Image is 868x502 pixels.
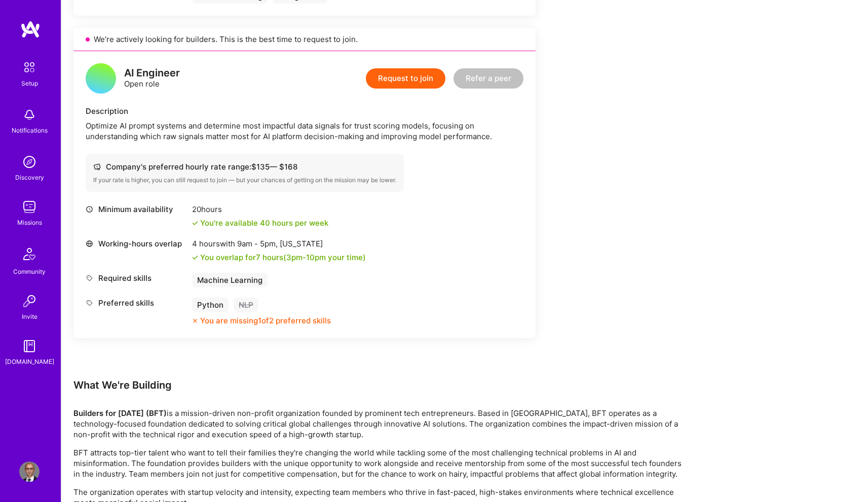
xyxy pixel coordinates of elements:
[19,462,40,482] img: User Avatar
[93,163,101,171] i: icon Cash
[86,299,93,307] i: icon Tag
[20,20,41,38] img: logo
[17,462,42,482] a: User Avatar
[86,273,187,283] div: Required skills
[454,68,523,89] button: Refer a peer
[192,218,328,228] div: You're available 40 hours per week
[73,447,682,479] p: BFT attracts top-tier talent who want to tell their families they're changing the world while tac...
[234,298,258,312] div: NLP
[192,318,198,324] i: icon CloseOrange
[19,291,40,311] img: Invite
[366,68,445,89] button: Request to join
[22,311,37,322] div: Invite
[86,106,523,116] div: Description
[19,336,40,356] img: guide book
[86,204,187,215] div: Minimum availability
[19,105,40,125] img: bell
[15,172,44,183] div: Discovery
[286,253,326,262] span: 3pm - 10pm
[86,240,93,247] i: icon World
[124,68,180,89] div: Open role
[86,274,93,282] i: icon Tag
[86,298,187,308] div: Preferred skills
[235,239,280,248] span: 9am - 5pm ,
[19,197,40,217] img: teamwork
[200,252,366,263] div: You overlap for 7 hours ( your time)
[86,238,187,249] div: Working-hours overlap
[124,68,180,78] div: AI Engineer
[93,176,396,184] div: If your rate is higher, you can still request to join — but your chances of getting on the missio...
[21,78,38,89] div: Setup
[192,238,366,249] div: 4 hours with [US_STATE]
[86,120,523,142] div: Optimize AI prompt systems and determine most impactful data signals for trust scoring models, fo...
[19,152,40,172] img: discovery
[192,220,198,226] i: icon Check
[86,205,93,213] i: icon Clock
[192,255,198,261] i: icon Check
[73,28,536,51] div: We’re actively looking for builders. This is the best time to request to join.
[17,217,42,228] div: Missions
[5,356,54,367] div: [DOMAIN_NAME]
[73,408,167,418] strong: Builders for [DATE] (BFT)
[12,125,48,136] div: Notifications
[93,161,396,172] div: Company's preferred hourly rate range: $ 135 — $ 168
[192,204,328,215] div: 20 hours
[17,242,42,266] img: Community
[73,408,682,440] p: is a mission-driven non-profit organization founded by prominent tech entrepreneurs. Based in [GE...
[200,315,331,326] div: You are missing 1 of 2 preferred skills
[13,266,46,277] div: Community
[192,273,268,287] div: Machine Learning
[19,57,40,78] img: setup
[73,379,682,392] div: What We're Building
[192,298,229,312] div: Python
